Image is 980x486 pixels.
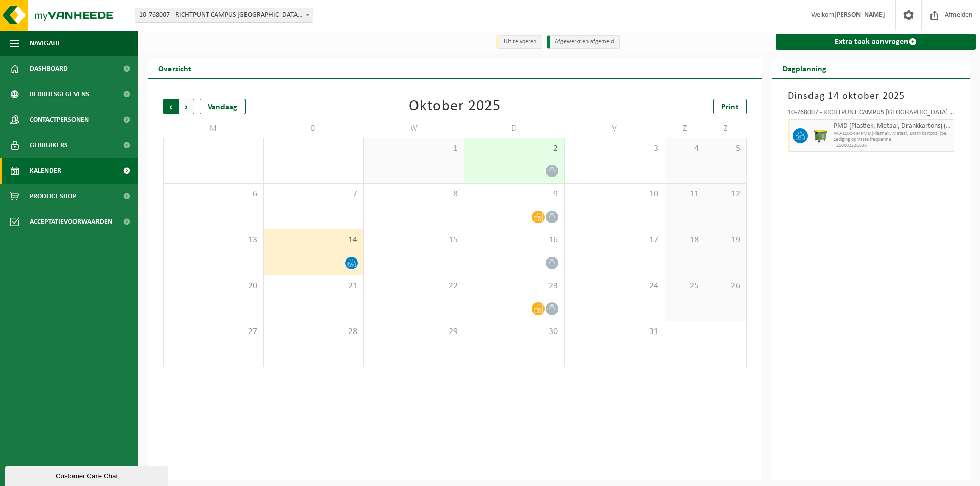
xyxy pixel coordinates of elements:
[163,119,264,138] td: M
[670,189,700,200] span: 11
[570,143,659,155] span: 3
[30,31,61,56] span: Navigatie
[710,235,741,246] span: 19
[30,133,68,158] span: Gebruikers
[834,11,885,19] strong: [PERSON_NAME]
[670,280,700,292] span: 25
[834,137,952,143] span: Lediging op vaste frequentie
[665,119,706,138] td: Z
[264,119,364,138] td: D
[721,103,739,111] span: Print
[705,119,746,138] td: Z
[30,107,89,133] span: Contactpersonen
[713,99,747,114] a: Print
[269,280,359,292] span: 21
[179,99,194,114] span: Volgende
[570,326,659,338] span: 31
[470,280,559,292] span: 23
[570,189,659,200] span: 10
[30,82,89,107] span: Bedrijfsgegevens
[369,326,459,338] span: 29
[788,109,955,119] div: 10-768007 - RICHTPUNT CAMPUS [GEOGRAPHIC_DATA] - [GEOGRAPHIC_DATA]
[570,280,659,292] span: 24
[269,189,359,200] span: 7
[369,189,459,200] span: 8
[269,235,359,246] span: 14
[834,143,952,149] span: T250002226636
[496,35,542,49] li: Uit te voeren
[565,119,665,138] td: V
[409,99,501,114] div: Oktober 2025
[710,143,741,155] span: 5
[5,464,170,486] iframe: chat widget
[670,235,700,246] span: 18
[135,8,313,23] span: 10-768007 - RICHTPUNT CAMPUS OUDENAARDE - OUDENAARDE
[470,189,559,200] span: 9
[364,119,464,138] td: W
[269,326,359,338] span: 28
[169,280,258,292] span: 20
[30,184,76,209] span: Product Shop
[30,56,68,82] span: Dashboard
[710,280,741,292] span: 26
[470,326,559,338] span: 30
[135,8,313,22] span: 10-768007 - RICHTPUNT CAMPUS OUDENAARDE - OUDENAARDE
[710,189,741,200] span: 12
[369,143,459,155] span: 1
[570,235,659,246] span: 17
[547,35,620,49] li: Afgewerkt en afgemeld
[169,189,258,200] span: 6
[369,280,459,292] span: 22
[788,89,955,104] h3: Dinsdag 14 oktober 2025
[200,99,246,114] div: Vandaag
[369,235,459,246] span: 15
[169,235,258,246] span: 13
[169,326,258,338] span: 27
[813,128,828,143] img: WB-1100-HPE-GN-50
[670,143,700,155] span: 4
[148,58,202,78] h2: Overzicht
[470,143,559,155] span: 2
[776,34,976,50] a: Extra taak aanvragen
[470,235,559,246] span: 16
[163,99,179,114] span: Vorige
[834,131,952,137] span: WB-1100-HP PMD (Plastiek, Metaal, Drankkartons) (bedrijven)
[30,158,61,184] span: Kalender
[834,122,952,131] span: PMD (Plastiek, Metaal, Drankkartons) (bedrijven)
[30,209,112,235] span: Acceptatievoorwaarden
[464,119,565,138] td: D
[772,58,837,78] h2: Dagplanning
